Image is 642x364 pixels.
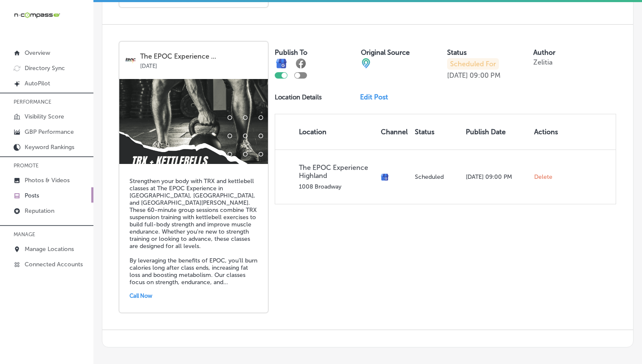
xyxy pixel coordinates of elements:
[447,71,468,79] p: [DATE]
[25,113,64,120] p: Visibility Score
[531,114,561,150] th: Actions
[14,11,60,19] img: 660ab0bf-5cc7-4cb8-ba1c-48b5ae0f18e60NCTV_CLogo_TV_Black_-500x88.png
[447,48,467,56] label: Status
[25,144,74,151] p: Keyword Rankings
[361,58,371,68] img: cba84b02adce74ede1fb4a8549a95eca.png
[466,173,527,181] p: [DATE] 09:00 PM
[299,164,374,180] p: The EPOC Experience Highland
[462,114,530,150] th: Publish Date
[130,178,258,286] h5: Strengthen your body with TRX and kettlebell classes at The EPOC Experience in [GEOGRAPHIC_DATA],...
[275,93,322,101] p: Location Details
[533,48,555,56] label: Author
[411,114,462,150] th: Status
[140,53,262,60] p: The EPOC Experience ...
[415,173,459,181] p: Scheduled
[25,177,70,184] p: Photos & Videos
[360,93,395,101] a: Edit Post
[534,173,552,181] span: Delete
[25,245,74,253] p: Manage Locations
[275,114,377,150] th: Location
[533,58,552,66] p: Zelitia
[25,192,39,199] p: Posts
[361,48,410,56] label: Original Source
[275,48,307,56] label: Publish To
[299,183,374,190] p: 1008 Broadway
[25,128,74,135] p: GBP Performance
[377,114,411,150] th: Channel
[140,60,262,69] p: [DATE]
[25,49,50,56] p: Overview
[119,79,268,164] img: 50d77aa8-411b-40fe-a7a3-3e8c79f440ddSept29.png
[125,55,136,66] img: logo
[25,80,50,87] p: AutoPilot
[25,261,83,268] p: Connected Accounts
[25,65,65,72] p: Directory Sync
[470,71,501,79] p: 09:00 PM
[25,207,54,214] p: Reputation
[447,58,499,70] p: Scheduled For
